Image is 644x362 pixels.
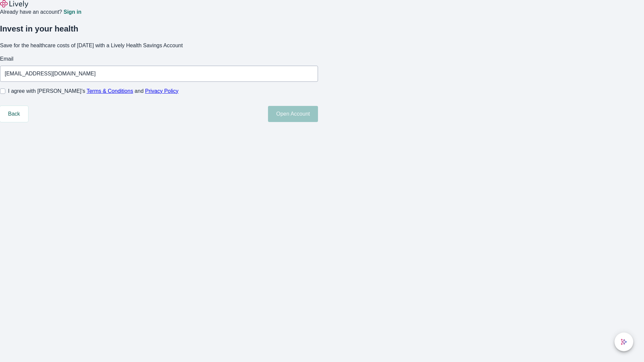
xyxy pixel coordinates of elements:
a: Privacy Policy [145,88,179,94]
a: Terms & Conditions [87,88,133,94]
button: chat [614,333,633,351]
span: I agree with [PERSON_NAME]’s and [8,87,178,95]
svg: Lively AI Assistant [621,339,627,345]
a: Sign in [63,9,81,15]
